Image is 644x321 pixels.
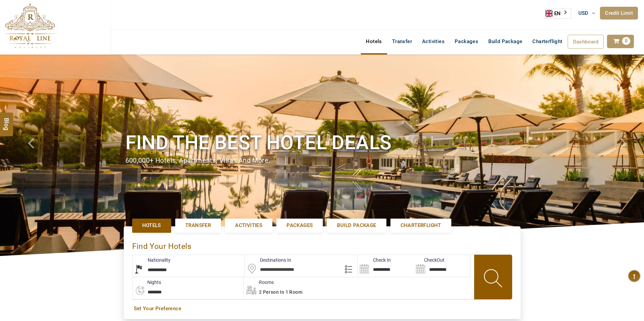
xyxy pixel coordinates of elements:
[132,219,171,232] a: Hotels
[527,35,567,48] a: Charterflight
[259,289,302,295] span: 2 Person in 1 Room
[622,37,630,45] span: 0
[287,222,313,229] span: Packages
[327,219,386,232] a: Build Package
[235,222,262,229] span: Activities
[134,305,510,312] a: Set Your Preference
[276,219,323,232] a: Packages
[337,222,376,229] span: Build Package
[387,35,417,48] a: Transfer
[600,7,638,20] a: Credit Limit
[573,39,599,45] span: Dashboard
[545,8,571,19] a: EN
[390,219,451,232] a: Charterflight
[5,3,55,49] img: The Royal Line Holidays
[2,118,11,123] span: Blog
[358,257,391,263] label: Check In
[125,156,519,165] div: 600,000+ hotels, apartments, villas and more.
[132,235,512,255] div: Find Your Hotels
[361,35,387,48] a: Hotels
[414,257,445,263] label: CheckOut
[414,255,470,277] input: Search
[358,255,414,277] input: Search
[607,35,634,48] a: 0
[142,222,161,229] span: Hotels
[125,130,519,155] h1: Find the best hotel deals
[245,257,291,263] label: Destinations In
[545,8,571,19] div: Language
[132,279,161,286] label: nights
[185,222,211,229] span: Transfer
[483,35,527,48] a: Build Package
[225,219,272,232] a: Activities
[450,35,483,48] a: Packages
[545,8,571,19] aside: Language selected: English
[532,38,562,44] span: Charterflight
[175,219,221,232] a: Transfer
[244,279,274,286] label: Rooms
[401,222,441,229] span: Charterflight
[132,257,171,263] label: Nationality
[578,10,589,16] span: USD
[417,35,450,48] a: Activities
